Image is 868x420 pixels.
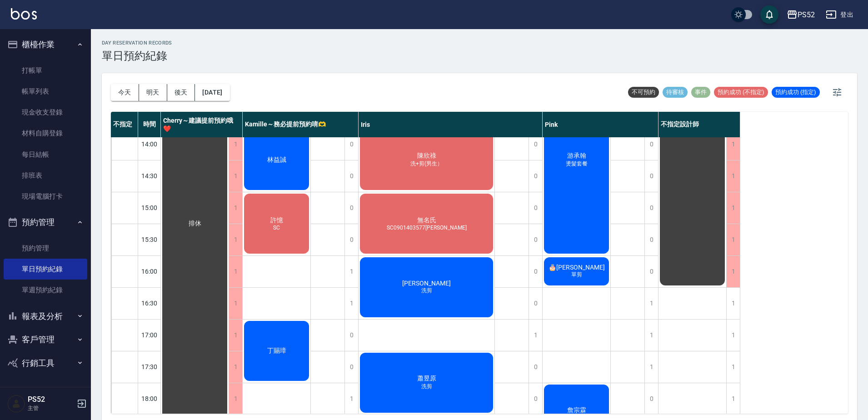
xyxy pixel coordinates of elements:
[229,160,242,192] div: 1
[409,160,444,168] span: 洗+剪(男生）
[229,320,242,351] div: 1
[265,156,288,164] span: 林益誠
[111,84,139,101] button: 今天
[344,383,358,415] div: 1
[772,88,820,96] span: 預約成功 (指定)
[359,112,543,137] div: Iris
[4,165,87,186] a: 排班表
[529,256,542,287] div: 0
[4,238,87,259] a: 預約管理
[4,186,87,207] a: 現場電腦打卡
[243,112,359,137] div: Kamille～務必提前預約唷🫶
[167,84,195,101] button: 後天
[344,129,358,160] div: 0
[7,395,25,413] img: Person
[529,224,542,255] div: 0
[400,280,453,287] span: [PERSON_NAME]
[529,192,542,224] div: 0
[271,225,282,231] span: SC
[28,404,74,412] p: 主管
[229,224,242,255] div: 1
[564,160,589,168] span: 燙髮套餐
[644,256,658,287] div: 0
[419,287,434,295] span: 洗剪
[344,192,358,224] div: 0
[415,216,438,225] span: 無名氏
[529,351,542,383] div: 0
[229,256,242,287] div: 1
[344,224,358,255] div: 0
[229,288,242,319] div: 1
[138,224,161,255] div: 15:30
[726,224,740,255] div: 1
[138,160,161,192] div: 14:30
[138,383,161,415] div: 18:00
[644,192,658,224] div: 0
[187,220,203,228] span: 排休
[28,395,74,404] h5: PS52
[102,50,172,62] h3: 單日預約紀錄
[195,84,229,101] button: [DATE]
[726,288,740,319] div: 1
[344,160,358,192] div: 0
[644,383,658,415] div: 0
[547,264,607,271] span: 🎂 [PERSON_NAME]
[344,288,358,319] div: 1
[529,320,542,351] div: 1
[628,88,659,96] span: 不可預約
[529,129,542,160] div: 0
[419,383,434,390] span: 洗剪
[4,259,87,280] a: 單日預約紀錄
[102,40,172,46] h2: day Reservation records
[265,347,288,355] span: 丁賜璋
[726,192,740,224] div: 1
[229,129,242,160] div: 1
[726,129,740,160] div: 1
[565,406,588,415] span: 詹宗霖
[138,128,161,160] div: 14:00
[644,351,658,383] div: 1
[644,288,658,319] div: 1
[529,288,542,319] div: 0
[644,320,658,351] div: 1
[529,383,542,415] div: 0
[415,152,438,160] span: 陳欣祿
[4,144,87,165] a: 每日結帳
[269,216,285,225] span: 許憶
[726,320,740,351] div: 1
[644,160,658,192] div: 0
[138,192,161,224] div: 15:00
[4,81,87,102] a: 帳單列表
[229,383,242,415] div: 1
[344,351,358,383] div: 0
[4,123,87,144] a: 材料自購登錄
[139,84,167,101] button: 明天
[4,33,87,56] button: 櫃檯作業
[565,152,588,160] span: 游承翰
[714,88,768,96] span: 預約成功 (不指定)
[644,129,658,160] div: 0
[229,192,242,224] div: 1
[543,112,658,137] div: Pink
[822,6,857,23] button: 登出
[783,5,818,24] button: PS52
[4,102,87,123] a: 現金收支登錄
[691,88,710,96] span: 事件
[4,305,87,328] button: 報表及分析
[4,351,87,375] button: 行銷工具
[138,255,161,287] div: 16:00
[138,287,161,319] div: 16:30
[760,5,778,24] button: save
[415,375,438,383] span: 蕭昱原
[663,88,688,96] span: 待審核
[138,112,161,137] div: 時間
[4,280,87,300] a: 單週預約紀錄
[529,160,542,192] div: 0
[4,60,87,81] a: 打帳單
[726,383,740,415] div: 1
[138,351,161,383] div: 17:30
[161,112,243,137] div: Cherry～建議提前預約哦❤️
[658,112,740,137] div: 不指定設計師
[4,328,87,351] button: 客戶管理
[726,160,740,192] div: 1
